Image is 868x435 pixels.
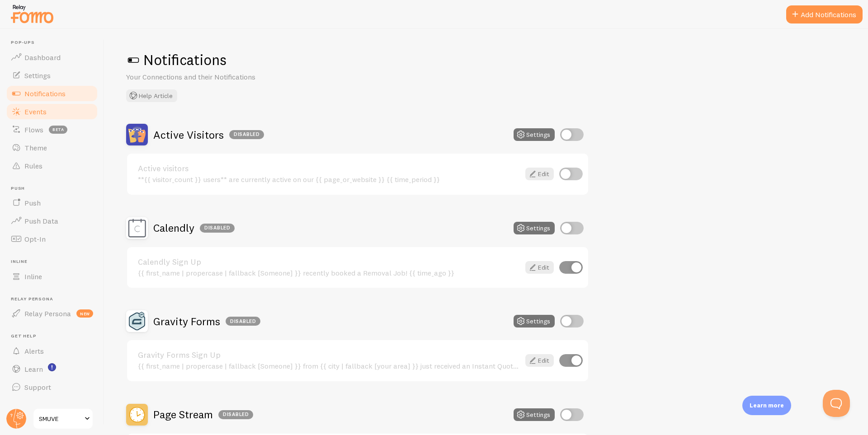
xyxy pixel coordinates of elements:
a: SMUVE [33,408,94,430]
span: Learn [24,365,43,374]
img: Active Visitors [126,124,148,145]
div: Disabled [200,224,235,233]
span: Flows [24,125,43,134]
a: Opt-In [5,230,99,248]
button: Settings [514,315,555,327]
h2: Calendly [153,221,235,235]
a: Relay Persona new [5,304,99,323]
p: Your Connections and their Notifications [126,72,343,82]
h1: Notifications [126,51,846,69]
svg: <p>Watch New Feature Tutorials!</p> [48,363,56,371]
span: Pop-ups [11,40,99,46]
span: Relay Persona [11,296,99,302]
h2: Active Visitors [153,128,264,142]
a: Gravity Forms Sign Up [138,351,520,359]
span: new [76,309,93,318]
a: Alerts [5,342,99,360]
div: Learn more [742,396,791,415]
span: SMUVE [39,413,82,424]
a: Theme [5,139,99,157]
a: Edit [525,261,554,274]
img: Gravity Forms [126,310,148,332]
div: {{ first_name | propercase | fallback [Someone] }} from {{ city | fallback [your area] }} just re... [138,362,520,370]
img: Page Stream [126,404,148,426]
a: Rules [5,157,99,175]
span: Theme [24,143,47,152]
p: Learn more [750,401,784,410]
a: Flows beta [5,121,99,139]
span: Support [24,383,51,392]
button: Help Article [126,89,177,102]
a: Settings [5,66,99,84]
span: Events [24,107,47,116]
span: Alerts [24,346,44,355]
span: Inline [24,272,42,281]
button: Settings [514,128,555,141]
a: Events [5,103,99,121]
span: Rules [24,161,42,170]
a: Push Data [5,212,99,230]
h2: Page Stream [153,407,253,421]
a: Learn [5,360,99,378]
div: Disabled [229,130,264,139]
img: fomo-relay-logo-orange.svg [9,2,55,25]
div: {{ first_name | propercase | fallback [Someone] }} recently booked a Removal Job! {{ time_ago }} [138,269,520,277]
img: Calendly [126,217,148,239]
a: Active visitors [138,164,520,173]
span: Inline [11,259,99,265]
button: Settings [514,222,555,234]
span: Push [11,186,99,192]
span: Push [24,198,41,207]
span: Relay Persona [24,309,71,318]
div: **{{ visitor_count }} users** are currently active on our {{ page_or_website }} {{ time_period }} [138,175,520,183]
a: Inline [5,267,99,285]
span: Settings [24,71,51,80]
div: Disabled [218,410,253,419]
span: beta [49,126,67,134]
span: Opt-In [24,234,46,243]
button: Settings [514,408,555,421]
div: Disabled [226,317,260,326]
a: Dashboard [5,48,99,66]
iframe: Help Scout Beacon - Open [823,390,850,417]
a: Edit [525,354,554,367]
span: Push Data [24,216,58,225]
a: Edit [525,168,554,180]
a: Notifications [5,84,99,103]
a: Push [5,194,99,212]
span: Notifications [24,89,66,98]
span: Get Help [11,333,99,339]
span: Dashboard [24,53,61,62]
a: Calendly Sign Up [138,258,520,266]
a: Support [5,378,99,396]
h2: Gravity Forms [153,314,260,328]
